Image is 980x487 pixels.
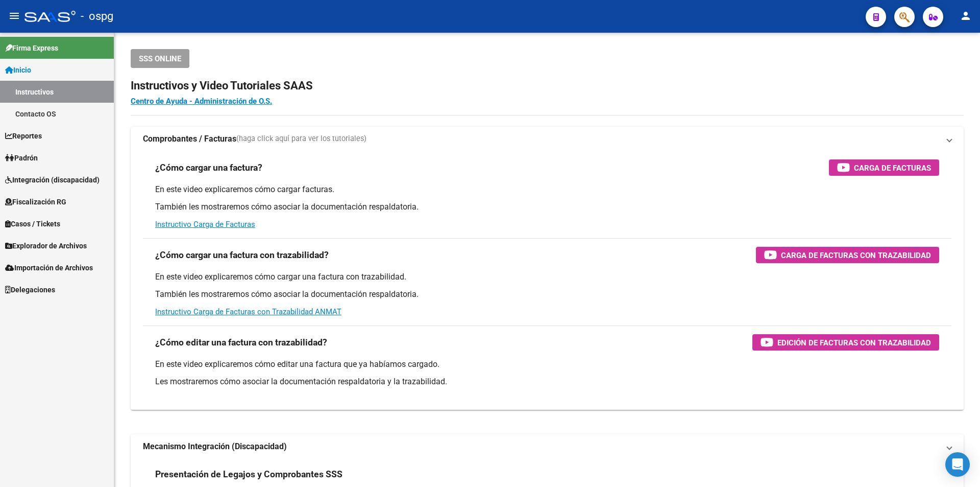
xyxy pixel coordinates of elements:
[5,42,58,54] span: Firma Express
[155,289,939,300] p: También les mostraremos cómo asociar la documentación respaldatoria.
[131,97,272,106] a: Centro de Ayuda - Administración de O.S.
[756,247,939,263] button: Carga de Facturas con Trazabilidad
[139,54,181,63] span: SSS ONLINE
[5,218,60,229] span: Casos / Tickets
[155,184,939,195] p: En este video explicaremos cómo cargar facturas.
[155,467,342,481] h3: Presentación de Legajos y Comprobantes SSS
[131,151,964,410] div: Comprobantes / Facturas(haga click aquí para ver los tutoriales)
[854,161,931,174] span: Carga de Facturas
[960,10,972,22] mat-icon: person
[155,271,939,283] p: En este video explicaremos cómo cargar una factura con trazabilidad.
[8,10,20,22] mat-icon: menu
[131,127,964,151] mat-expansion-panel-header: Comprobantes / Facturas(haga click aquí para ver los tutoriales)
[155,160,262,175] h3: ¿Cómo cargar una factura?
[155,248,329,262] h3: ¿Cómo cargar una factura con trazabilidad?
[5,174,100,185] span: Integración (discapacidad)
[143,133,236,145] strong: Comprobantes / Facturas
[81,5,113,28] span: - ospg
[5,64,31,76] span: Inicio
[781,249,931,262] span: Carga de Facturas con Trazabilidad
[155,359,939,370] p: En este video explicaremos cómo editar una factura que ya habíamos cargado.
[5,284,55,295] span: Delegaciones
[777,336,931,349] span: Edición de Facturas con Trazabilidad
[143,441,287,452] strong: Mecanismo Integración (Discapacidad)
[155,201,939,213] p: También les mostraremos cómo asociar la documentación respaldatoria.
[155,335,327,350] h3: ¿Cómo editar una factura con trazabilidad?
[5,240,87,251] span: Explorador de Archivos
[131,434,964,459] mat-expansion-panel-header: Mecanismo Integración (Discapacidad)
[155,220,255,229] a: Instructivo Carga de Facturas
[5,130,42,142] span: Reportes
[5,152,38,164] span: Padrón
[155,307,341,316] a: Instructivo Carga de Facturas con Trazabilidad ANMAT
[131,76,964,96] h2: Instructivos y Video Tutoriales SAAS
[236,133,366,145] span: (haga click aquí para ver los tutoriales)
[5,262,93,273] span: Importación de Archivos
[155,376,939,387] p: Les mostraremos cómo asociar la documentación respaldatoria y la trazabilidad.
[5,196,66,207] span: Fiscalización RG
[752,334,939,351] button: Edición de Facturas con Trazabilidad
[131,49,189,68] button: SSS ONLINE
[945,452,970,477] div: Open Intercom Messenger
[829,159,939,176] button: Carga de Facturas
